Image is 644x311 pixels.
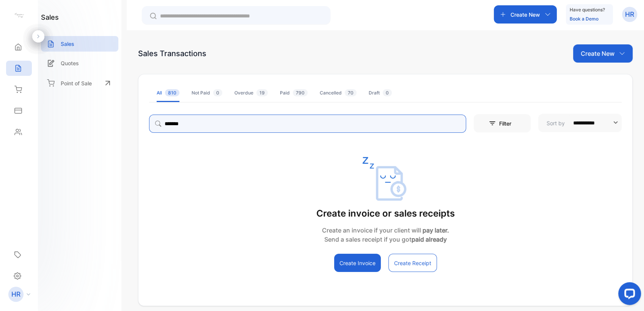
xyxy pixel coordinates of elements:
div: Paid [280,90,308,96]
p: Sales [61,40,74,48]
button: Create New [573,44,633,63]
strong: paid already [412,236,447,243]
div: Draft [369,90,392,96]
iframe: LiveChat chat widget [612,279,644,311]
button: Create New [494,5,557,24]
div: Sales Transactions [138,48,206,59]
div: Cancelled [320,90,357,96]
button: Create Receipt [388,254,437,272]
button: HR [622,5,637,24]
p: Create invoice or sales receipts [316,207,455,220]
p: Create New [581,49,614,58]
a: Quotes [41,55,118,71]
a: Book a Demo [570,16,598,22]
button: Filter [474,114,531,132]
span: 19 [256,89,268,96]
p: Filter [499,119,516,127]
p: Point of Sale [61,79,92,87]
p: HR [11,289,20,299]
img: logo [13,10,25,21]
span: 790 [293,89,308,96]
a: Sales [41,36,118,52]
button: Create Invoice [334,254,381,272]
span: 0 [383,89,392,96]
span: 0 [213,89,222,96]
p: Sort by [547,119,565,127]
button: Sort by [538,114,622,132]
a: Point of Sale [41,75,118,91]
div: All [157,90,179,96]
p: Send a sales receipt if you got [316,235,455,244]
p: Create New [510,11,540,19]
img: empty state [363,157,408,201]
div: Not Paid [192,90,222,96]
p: HR [625,9,634,19]
span: 70 [345,89,357,96]
div: Overdue [234,90,268,96]
span: 810 [165,89,179,96]
h1: sales [41,12,59,22]
p: Create an invoice if your client will [316,226,455,235]
strong: pay later. [423,226,449,234]
p: Quotes [61,59,79,67]
p: Have questions? [570,6,605,14]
